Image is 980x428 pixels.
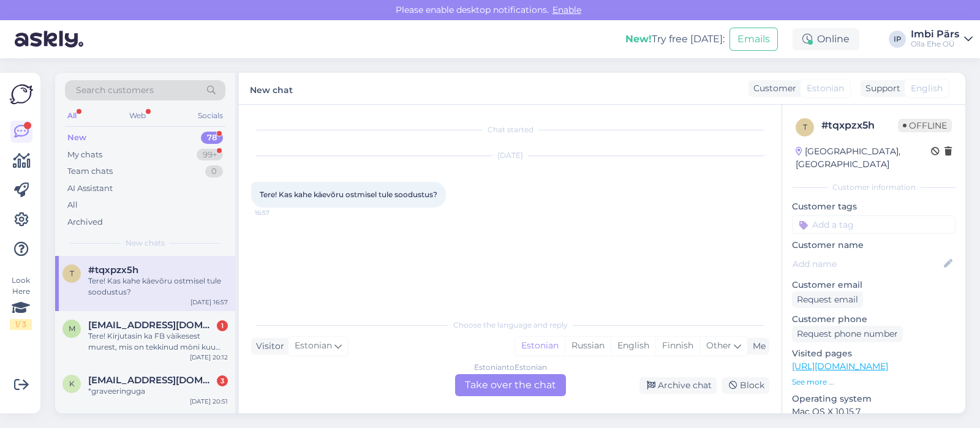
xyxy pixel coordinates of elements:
span: 16:57 [255,208,301,217]
div: Tere! Kirjutasin ka FB vàikesest murest, mis on tekkinud mòni kuu tagasi ostetud kaelaehtega! [PE... [88,331,228,353]
div: Support [861,82,900,95]
p: Customer name [792,239,956,252]
input: Add name [793,257,941,271]
div: 99+ [197,149,223,161]
div: 78 [201,132,223,144]
div: Look Here [10,275,32,330]
span: Estonian [295,339,332,353]
div: Team chats [67,165,113,178]
span: Estonian [807,82,844,95]
span: English [911,82,943,95]
label: New chat [250,80,293,97]
div: Socials [195,108,225,124]
div: Choose the language and reply [251,320,769,331]
p: Visited pages [792,347,956,360]
span: k [69,379,75,388]
div: Archived [67,216,103,228]
div: Try free [DATE]: [625,32,725,47]
span: Enable [549,4,585,15]
div: Tere! Kas kahe käevõru ostmisel tule soodustus? [88,276,228,298]
div: Me [748,340,766,353]
div: [DATE] 20:12 [190,353,228,362]
span: t [70,269,74,278]
div: Archive chat [639,377,717,394]
p: See more ... [792,377,956,388]
div: *graveeringuga [88,386,228,397]
span: Other [706,340,731,351]
div: Estonian [515,337,565,355]
div: 0 [205,165,223,178]
div: Visitor [251,340,284,353]
b: New! [625,33,652,45]
div: [DATE] 16:57 [190,298,228,307]
div: 1 [217,320,228,331]
a: Imbi PärsOlla Ehe OÜ [911,29,973,49]
span: New chats [126,238,165,249]
div: New [67,132,86,144]
div: Take over the chat [455,374,566,396]
div: 3 [217,375,228,386]
p: Customer phone [792,313,956,326]
button: Emails [729,28,778,51]
div: All [67,199,78,211]
a: [URL][DOMAIN_NAME] [792,361,888,372]
div: English [611,337,655,355]
span: kaaysaa@gmail.com [88,375,216,386]
span: m [69,324,75,333]
p: Customer email [792,279,956,291]
div: AI Assistant [67,182,113,195]
span: #tqxpzx5h [88,265,138,276]
span: maris_20@msn.com [88,320,216,331]
div: Block [722,377,769,394]
div: IP [889,31,906,48]
div: 1 / 3 [10,319,32,330]
div: [GEOGRAPHIC_DATA], [GEOGRAPHIC_DATA] [796,145,931,171]
div: All [65,108,79,124]
div: My chats [67,149,102,161]
span: Offline [898,119,952,132]
span: Tere! Kas kahe käevõru ostmisel tule soodustus? [260,190,437,199]
div: Russian [565,337,611,355]
div: Web [127,108,148,124]
span: t [803,122,807,132]
div: # tqxpzx5h [821,118,898,133]
div: Imbi Pärs [911,29,959,39]
p: Mac OS X 10.15.7 [792,405,956,418]
div: Olla Ehe OÜ [911,39,959,49]
div: Chat started [251,124,769,135]
div: [DATE] 20:51 [190,397,228,406]
div: Estonian to Estonian [474,362,547,373]
p: Customer tags [792,200,956,213]
div: Finnish [655,337,699,355]
div: Request email [792,291,863,308]
div: Request phone number [792,326,903,342]
img: Askly Logo [10,83,33,106]
span: Search customers [76,84,154,97]
div: [DATE] [251,150,769,161]
div: Customer information [792,182,956,193]
div: Customer [748,82,796,95]
div: Online [793,28,859,50]
p: Operating system [792,392,956,405]
input: Add a tag [792,216,956,234]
